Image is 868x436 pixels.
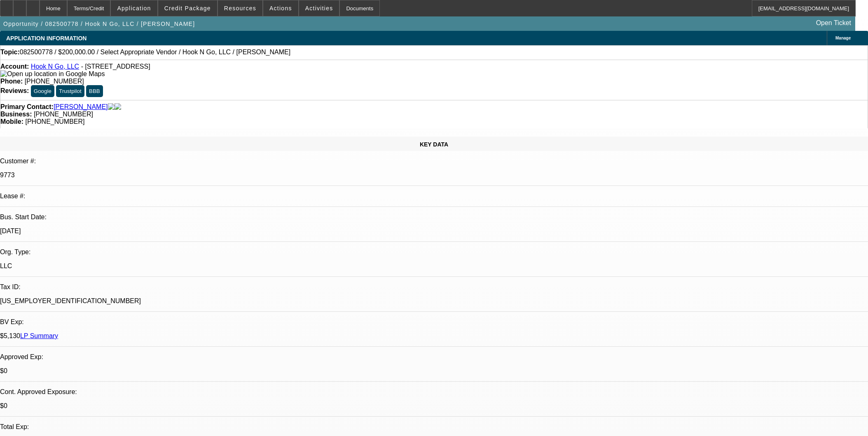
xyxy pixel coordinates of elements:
span: Activities [305,5,333,12]
strong: Topic: [0,49,20,56]
span: KEY DATA [420,141,448,148]
span: Application [117,5,151,12]
span: Actions [269,5,292,12]
button: Actions [263,0,298,16]
strong: Business: [0,111,32,118]
img: Open up location in Google Maps [0,70,105,78]
span: Credit Package [164,5,211,12]
a: [PERSON_NAME] [54,103,108,111]
span: [PHONE_NUMBER] [25,78,84,85]
span: - [STREET_ADDRESS] [81,63,150,70]
strong: Account: [0,63,29,70]
button: Resources [218,0,262,16]
span: APPLICATION INFORMATION [6,35,87,42]
a: Hook N Go, LLC [31,63,79,70]
span: [PHONE_NUMBER] [34,111,93,118]
strong: Reviews: [0,87,29,94]
button: Application [111,0,157,16]
span: Manage [835,36,851,40]
button: Google [31,85,54,97]
span: Opportunity / 082500778 / Hook N Go, LLC / [PERSON_NAME] [3,21,195,27]
button: Trustpilot [56,85,84,97]
a: Open Ticket [813,16,854,30]
strong: Primary Contact: [0,103,54,111]
img: facebook-icon.png [108,103,115,111]
span: [PHONE_NUMBER] [25,118,84,125]
button: Credit Package [158,0,217,16]
strong: Phone: [0,78,23,85]
strong: Mobile: [0,118,23,125]
a: LP Summary [20,332,58,339]
a: View Google Maps [0,70,105,77]
span: 082500778 / $200,000.00 / Select Appropriate Vendor / Hook N Go, LLC / [PERSON_NAME] [20,49,290,56]
img: linkedin-icon.png [115,103,121,111]
button: Activities [299,0,339,16]
span: Resources [224,5,256,12]
button: BBB [86,85,103,97]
